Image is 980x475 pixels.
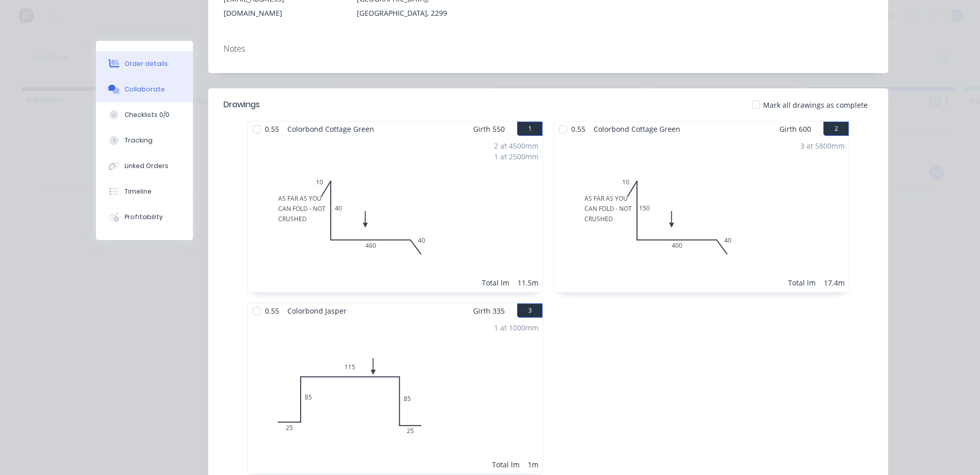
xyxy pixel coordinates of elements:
span: Girth 335 [473,303,505,318]
button: Timeline [96,179,193,204]
div: 1 at 2500mm [494,151,538,162]
div: Total lm [492,459,520,470]
span: Girth 550 [473,122,505,136]
button: 2 [823,122,849,136]
button: Profitability [96,204,193,230]
span: Colorbond Cottage Green [283,122,378,136]
div: 1m [528,459,538,470]
div: Checklists 0/0 [125,110,169,120]
span: 0.55 [567,122,590,136]
div: Tracking [125,136,153,145]
span: Girth 600 [779,122,811,136]
div: 1 at 1000mm [494,322,538,333]
div: Collaborate [125,85,165,94]
div: AS FAR AS YOUCAN FOLD - NOTCRUSHED1040460402 at 4500mm1 at 2500mmTotal lm11.5m [248,136,543,292]
div: Total lm [482,277,509,288]
span: Colorbond Cottage Green [590,122,684,136]
button: Linked Orders [96,153,193,179]
div: AS FAR AS YOUCAN FOLD - NOTCRUSHED10150400403 at 5800mmTotal lm17.4m [554,136,849,292]
div: 11.5m [518,277,538,288]
span: 0.55 [261,303,283,318]
div: Profitability [125,212,163,222]
span: 0.55 [261,122,283,136]
div: Notes [224,44,873,54]
button: Order details [96,51,193,77]
div: Drawings [224,99,260,111]
button: Checklists 0/0 [96,102,193,128]
div: 17.4m [824,277,845,288]
div: 2 at 4500mm [494,140,538,151]
button: 3 [517,303,543,318]
div: Timeline [125,187,152,196]
div: Order details [125,59,168,68]
div: 0258511585251 at 1000mmTotal lm1m [248,318,543,474]
button: Collaborate [96,77,193,102]
div: Linked Orders [125,161,168,171]
button: 1 [517,122,543,136]
span: Colorbond Jasper [283,303,351,318]
span: Mark all drawings as complete [763,100,868,110]
div: Total lm [788,277,816,288]
button: Tracking [96,128,193,153]
div: 3 at 5800mm [800,140,845,151]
